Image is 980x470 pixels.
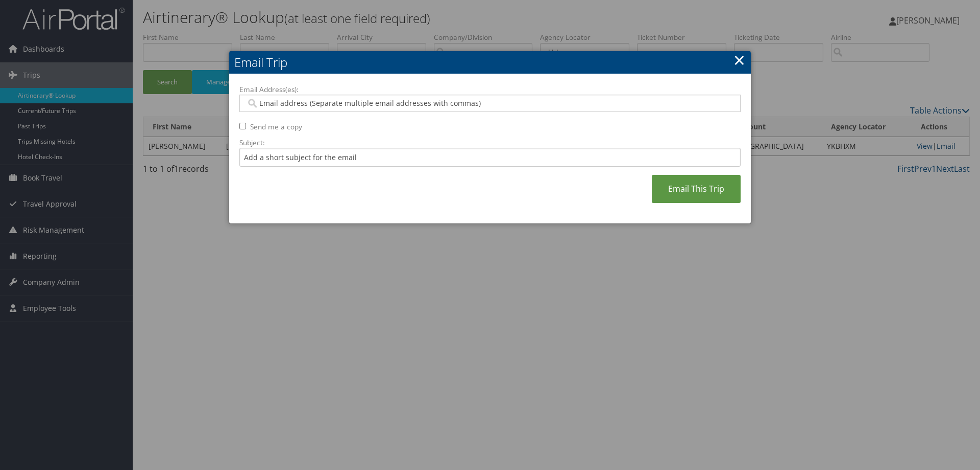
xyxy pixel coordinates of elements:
label: Subject: [239,138,741,148]
label: Email Address(es): [239,84,741,95]
input: Add a short subject for the email [239,148,741,167]
label: Send me a copy [250,122,302,132]
a: Email This Trip [652,175,741,203]
h2: Email Trip [229,51,751,74]
input: Email address (Separate multiple email addresses with commas) [246,98,733,108]
a: × [733,50,745,70]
